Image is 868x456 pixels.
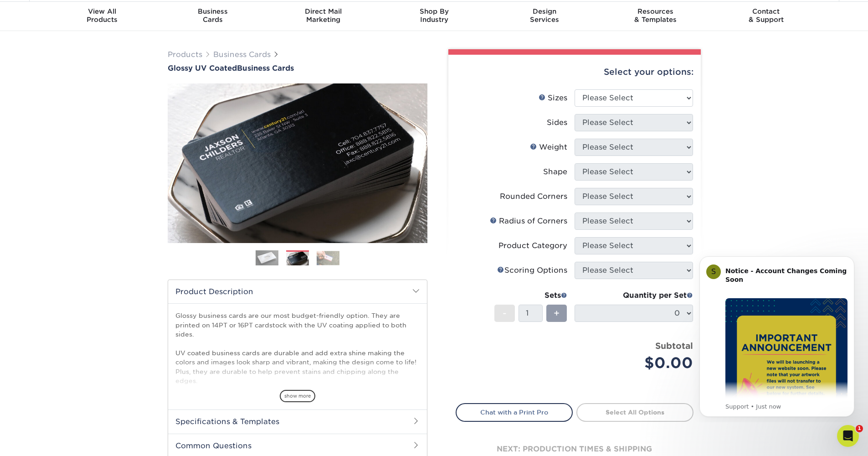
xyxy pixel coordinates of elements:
h1: Business Cards [168,64,427,73]
div: Products [47,7,158,24]
img: Business Cards 02 [286,251,309,267]
p: Glossy business cards are our most budget-friendly option. They are printed on 14PT or 16PT cards... [175,311,420,432]
a: BusinessCards [157,2,268,31]
a: Glossy UV CoatedBusiness Cards [168,64,427,73]
strong: Subtotal [655,341,693,351]
div: Sets [494,290,567,301]
a: View AllProducts [47,2,158,31]
div: Scoring Options [497,265,567,276]
iframe: Intercom notifications message [686,248,868,422]
span: - [503,306,507,320]
span: Design [489,7,600,16]
div: Marketing [268,7,379,24]
div: Sizes [539,93,567,104]
div: Select your options: [456,55,693,89]
div: Services [489,7,600,24]
div: Product Category [498,240,567,251]
div: Shape [543,166,567,177]
div: & Templates [600,7,711,24]
div: Weight [530,142,567,153]
iframe: Intercom live chat [837,425,859,447]
img: Glossy UV Coated 02 [168,73,427,253]
div: Rounded Corners [500,191,567,202]
div: Cards [157,7,268,24]
a: Chat with a Print Pro [456,403,573,421]
span: View All [47,7,158,16]
a: Products [168,50,202,59]
div: Radius of Corners [490,216,567,227]
span: Direct Mail [268,7,379,16]
span: 1 [856,425,863,432]
span: Business [157,7,268,16]
span: show more [280,390,315,402]
a: Direct MailMarketing [268,2,379,31]
a: Contact& Support [711,2,822,31]
a: DesignServices [489,2,600,31]
div: $0.00 [581,352,693,374]
span: Shop By [379,7,489,16]
span: Resources [600,7,711,16]
h2: Specifications & Templates [168,409,427,433]
span: Glossy UV Coated [168,64,237,73]
a: Select All Options [576,403,693,421]
a: Business Cards [213,50,271,59]
div: Industry [379,7,489,24]
span: Contact [711,7,822,16]
div: & Support [711,7,822,24]
a: Shop ByIndustry [379,2,489,31]
div: Sides [547,117,567,128]
span: + [554,306,560,320]
a: Resources& Templates [600,2,711,31]
img: Business Cards 01 [256,247,278,269]
h2: Product Description [168,280,427,303]
div: Quantity per Set [575,290,693,301]
img: Business Cards 03 [317,251,339,265]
